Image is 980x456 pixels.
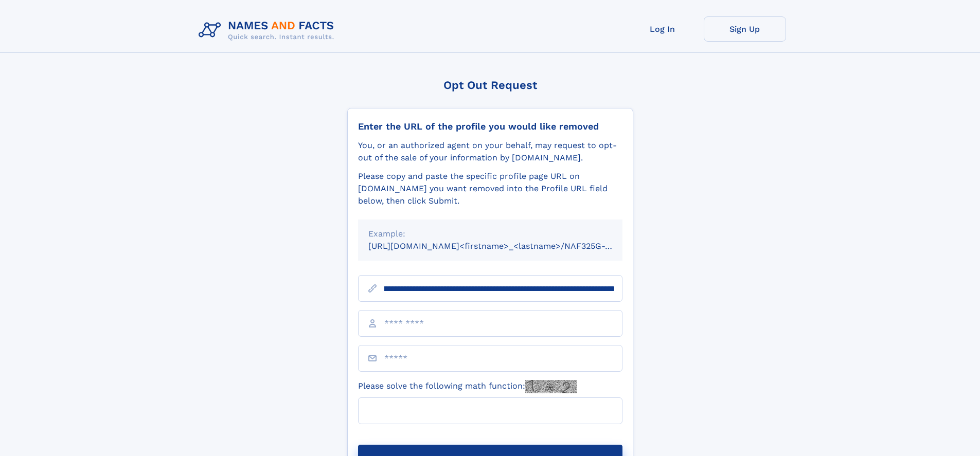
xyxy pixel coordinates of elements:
[358,121,622,132] div: Enter the URL of the profile you would like removed
[347,79,633,92] div: Opt Out Request
[358,139,622,164] div: You, or an authorized agent on your behalf, may request to opt-out of the sale of your informatio...
[704,16,786,42] a: Sign Up
[194,16,343,44] img: Logo Names and Facts
[621,16,704,42] a: Log In
[358,170,622,207] div: Please copy and paste the specific profile page URL on [DOMAIN_NAME] you want removed into the Pr...
[358,380,577,393] label: Please solve the following math function:
[368,228,612,240] div: Example:
[368,241,642,251] small: [URL][DOMAIN_NAME]<firstname>_<lastname>/NAF325G-xxxxxxxx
